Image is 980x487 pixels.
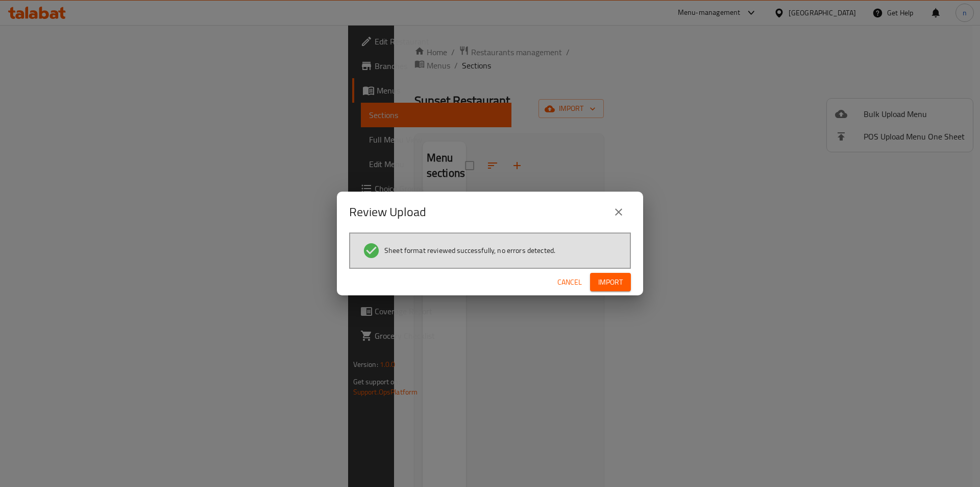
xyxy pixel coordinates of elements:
[349,204,426,220] h2: Review Upload
[590,273,631,292] button: Import
[606,200,631,224] button: close
[598,276,623,289] span: Import
[384,245,555,256] span: Sheet format reviewed successfully, no errors detected.
[553,273,586,292] button: Cancel
[557,276,582,289] span: Cancel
